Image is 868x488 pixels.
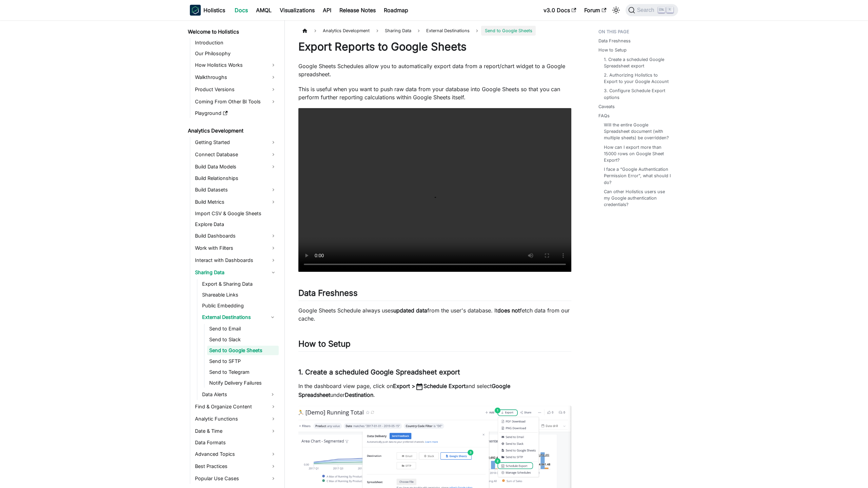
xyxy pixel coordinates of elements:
a: 3. Configure Schedule Export options [604,87,671,100]
a: Visualizations [276,5,319,16]
b: Holistics [203,6,225,14]
a: Date & Time [193,426,279,436]
a: Find & Organize Content [193,401,279,412]
a: Import CSV & Google Sheets [193,209,279,218]
a: 2. Authorizing Holistics to Export to your Google Account [604,72,671,85]
a: External Destinations [200,312,267,323]
a: Welcome to Holistics [186,27,279,37]
p: Google Sheets Schedule always uses from the user's database. It fetch data from our cache. [298,306,571,323]
span: Analytics Development [319,26,373,36]
span: External Destinations [426,28,470,33]
a: Best Practices [193,461,279,472]
a: Build Datasets [193,184,279,195]
a: Forum [580,5,610,16]
a: Data Freshness [598,38,631,44]
p: Google Sheets Schedules allow you to automatically export data from a report/chart widget to a Go... [298,62,571,78]
a: Data Formats [193,438,279,447]
a: Shareable Links [200,290,279,300]
a: Advanced Topics [193,449,279,460]
a: 1. Create a scheduled Google Spreadsheet export [604,56,671,69]
a: Caveats [598,103,615,110]
a: Data Alerts [200,389,267,400]
a: Can other Holistics users use my Google authentication credentials? [604,188,671,208]
a: Work with Filters [193,243,279,253]
h3: 1. Create a scheduled Google Spreadsheet export [298,368,571,377]
a: Coming From Other BI Tools [193,96,279,107]
p: In the dashboard view page, click on and select under . [298,382,571,399]
a: Build Metrics [193,197,279,207]
strong: updated data [393,307,427,314]
a: Send to Slack [207,335,279,344]
span: Sharing Data [381,26,415,36]
a: Sharing Data [193,267,279,278]
a: HolisticsHolistics [190,5,225,16]
a: API [319,5,335,16]
strong: Destination [345,391,373,398]
a: Walkthroughs [193,72,279,83]
a: Roadmap [380,5,412,16]
a: Send to SFTP [207,357,279,366]
a: Build Data Models [193,161,279,172]
a: Interact with Dashboards [193,255,279,266]
a: Send to Telegram [207,367,279,377]
img: Holistics [190,5,201,16]
button: Collapse sidebar category 'External Destinations' [267,312,279,323]
strong: Export > Schedule Export [393,383,466,389]
a: v3.0 Docs [539,5,580,16]
a: FAQs [598,113,610,119]
button: Switch between dark and light mode (currently light mode) [611,5,622,16]
a: Export & Sharing Data [200,279,279,289]
span: Search [635,7,658,13]
a: How Holistics Works [193,60,279,70]
span: date_range [415,383,423,391]
h1: Export Reports to Google Sheets [298,40,571,54]
p: This is useful when you want to push raw data from your database into Google Sheets so that you c... [298,85,571,101]
a: Send to Email [207,324,279,333]
a: Public Embedding [200,301,279,310]
a: Getting Started [193,137,279,148]
h2: How to Setup [298,339,571,352]
h2: Data Freshness [298,288,571,301]
a: Popular Use Cases [193,473,279,484]
nav: Docs sidebar [183,20,285,488]
a: How to Setup [598,47,627,53]
video: Your browser does not support embedding video, but you can . [298,108,571,272]
a: Connect Database [193,149,279,160]
a: AMQL [252,5,276,16]
a: I face a “Google Authentication Permission Error”, what should I do? [604,166,671,186]
kbd: K [667,7,673,13]
a: Will the entire Google Spreadsheet document (with multiple sheets) be overridden? [604,122,671,141]
a: How can I export more than 15000 rows on Google Sheet Export? [604,144,671,164]
a: Home page [298,26,311,36]
a: Product Versions [193,84,279,95]
button: Expand sidebar category 'Data Alerts' [267,389,279,400]
a: Build Relationships [193,174,279,183]
a: External Destinations [423,26,473,36]
a: Notify Delivery Failures [207,378,279,388]
span: Send to Google Sheets [481,26,535,36]
a: Our Philosophy [193,49,279,58]
a: Release Notes [335,5,380,16]
a: Analytic Functions [193,413,279,424]
strong: does not [497,307,520,314]
a: Build Dashboards [193,230,279,241]
a: Docs [231,5,252,16]
nav: Breadcrumbs [298,26,571,36]
button: Search (Ctrl+K) [626,4,678,16]
a: Analytics Development [186,126,279,136]
a: Explore Data [193,220,279,229]
a: Playground [193,108,279,118]
a: Introduction [193,38,279,47]
a: Send to Google Sheets [207,346,279,355]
